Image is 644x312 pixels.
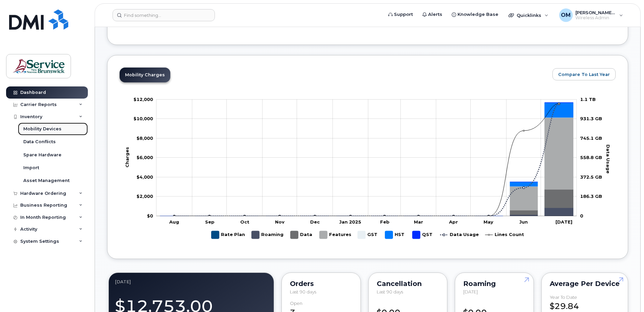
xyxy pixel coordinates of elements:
[137,155,153,160] tspan: $6,000
[485,228,524,241] g: Lines Count
[160,118,573,216] g: Features
[124,147,130,167] tspan: Charges
[457,11,498,18] span: Knowledge Base
[137,174,153,180] tspan: $4,000
[252,228,284,241] g: Roaming
[552,68,616,80] button: Compare To Last Year
[133,97,153,102] tspan: $12,000
[137,135,153,141] tspan: $8,000
[463,281,525,286] div: Roaming
[137,155,153,160] g: $0
[580,155,602,160] tspan: 558.8 GB
[133,116,153,121] tspan: $10,000
[275,219,284,225] tspan: Nov
[124,97,611,241] g: Chart
[115,279,268,284] div: July 2025
[385,228,406,241] g: HST
[440,228,479,241] g: Data Usage
[484,219,493,225] tspan: May
[377,281,439,286] div: Cancellation
[428,11,442,18] span: Alerts
[212,228,245,241] g: Rate Plan
[414,219,423,225] tspan: Mar
[413,228,434,241] g: QST
[147,213,153,218] tspan: $0
[290,301,302,306] div: Open
[580,116,602,121] tspan: 931.3 GB
[291,228,313,241] g: Data
[380,219,390,225] tspan: Feb
[517,12,541,18] span: Quicklinks
[377,289,403,294] span: Last 90 days
[550,295,577,300] div: Year to Date
[561,11,571,19] span: OM
[394,11,413,18] span: Support
[580,193,602,199] tspan: 186.3 GB
[137,193,153,199] tspan: $2,000
[463,289,478,294] span: [DATE]
[133,116,153,121] g: $0
[554,8,628,22] div: Oliveira, Michael (DNRED/MRNDE-DAAF/MAAP)
[558,71,610,78] span: Compare To Last Year
[120,68,170,82] a: Mobility Charges
[418,8,447,21] a: Alerts
[580,174,602,180] tspan: 372.5 GB
[580,135,602,141] tspan: 745.1 GB
[290,281,352,286] div: Orders
[605,144,611,173] tspan: Data Usage
[504,8,553,22] div: Quicklinks
[339,219,361,225] tspan: Jan 2025
[580,97,596,102] tspan: 1.1 TB
[575,15,616,21] span: Wireless Admin
[137,135,153,141] g: $0
[290,289,316,294] span: Last 90 days
[169,219,179,225] tspan: Aug
[550,281,620,286] div: Average per Device
[447,8,503,21] a: Knowledge Base
[449,219,458,225] tspan: Apr
[383,8,418,21] a: Support
[519,219,528,225] tspan: Jun
[205,219,215,225] tspan: Sep
[137,174,153,180] g: $0
[133,97,153,102] g: $0
[555,219,572,225] tspan: [DATE]
[160,208,573,216] g: Roaming
[160,103,573,216] g: QST
[580,213,583,218] tspan: 0
[358,228,378,241] g: GST
[160,189,573,216] g: Data
[212,228,524,241] g: Legend
[240,219,249,225] tspan: Oct
[575,10,616,15] span: [PERSON_NAME] (DNRED/MRNDE-DAAF/MAAP)
[320,228,351,241] g: Features
[113,9,215,21] input: Find something...
[310,219,320,225] tspan: Dec
[137,193,153,199] g: $0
